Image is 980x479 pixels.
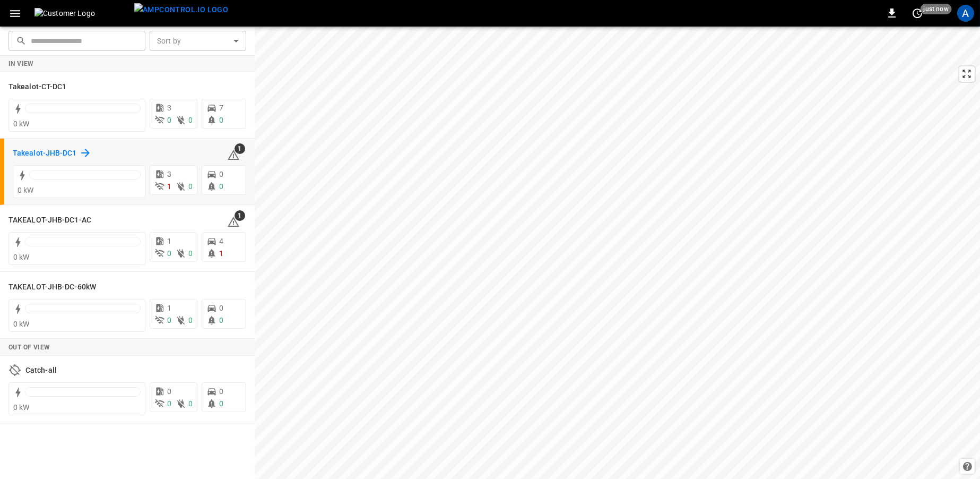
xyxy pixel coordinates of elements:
span: 0 [188,316,193,324]
span: 0 [188,116,193,124]
span: 1 [167,237,171,245]
span: 7 [219,104,223,112]
strong: In View [8,60,34,67]
span: 0 [167,116,171,124]
span: 1 [235,210,245,221]
span: 0 [219,170,223,178]
span: 0 [167,399,171,408]
span: 0 [188,399,193,408]
span: 0 [219,304,223,312]
div: profile-icon [957,5,974,22]
span: 0 kW [13,119,30,128]
span: 3 [167,104,171,112]
span: 0 [167,387,171,396]
span: 0 [167,316,171,324]
h6: Takealot-JHB-DC1 [13,148,77,159]
strong: Out of View [8,344,50,351]
span: 0 kW [18,186,34,194]
canvas: Map [255,27,980,479]
span: 1 [167,304,171,312]
span: 0 [167,249,171,258]
span: 3 [167,170,171,178]
span: 0 [219,316,223,324]
span: 0 [219,116,223,124]
span: 0 [219,387,223,396]
span: 0 [219,399,223,408]
span: 1 [167,182,171,191]
span: 0 [188,182,193,191]
span: 1 [219,249,223,258]
span: 0 kW [13,403,30,412]
h6: TAKEALOT-JHB-DC1-AC [8,215,91,226]
span: 0 [188,249,193,258]
h6: TAKEALOT-JHB-DC-60kW [8,281,96,293]
span: 1 [235,143,245,154]
span: 4 [219,237,223,245]
img: Customer Logo [34,8,130,19]
h6: Takealot-CT-DC1 [8,81,67,93]
span: 0 kW [13,320,30,328]
span: 0 [219,182,223,191]
span: 0 kW [13,253,30,261]
h6: Catch-all [25,365,57,377]
button: set refresh interval [909,5,926,22]
span: just now [921,4,952,14]
img: ampcontrol.io logo [134,3,228,16]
